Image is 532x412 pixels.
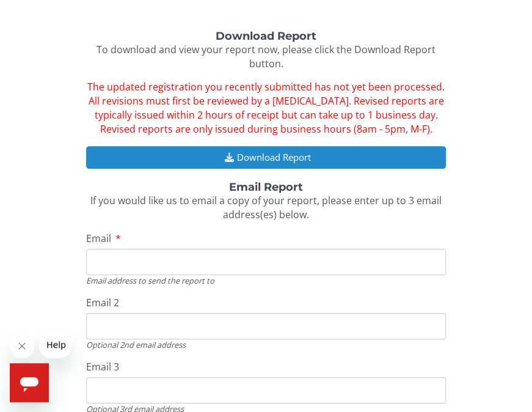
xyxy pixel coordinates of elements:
span: If you would like us to email a copy of your report, please enter up to 3 email address(es) below. [90,194,442,221]
strong: Email Report [229,180,303,194]
span: Email [86,232,111,245]
span: Email 3 [86,360,119,373]
div: Optional 2nd email address [86,339,446,350]
iframe: Message from company [39,331,71,358]
iframe: Button to launch messaging window [10,363,49,402]
button: Download Report [86,146,446,169]
div: Email address to send the report to [86,275,446,286]
span: To download and view your report now, please click the Download Report button. [97,43,435,70]
span: The updated registration you recently submitted has not yet been processed. All revisions must fi... [87,80,445,136]
iframe: Close message [10,334,34,358]
strong: Download Report [216,29,316,43]
span: Email 2 [86,296,119,309]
